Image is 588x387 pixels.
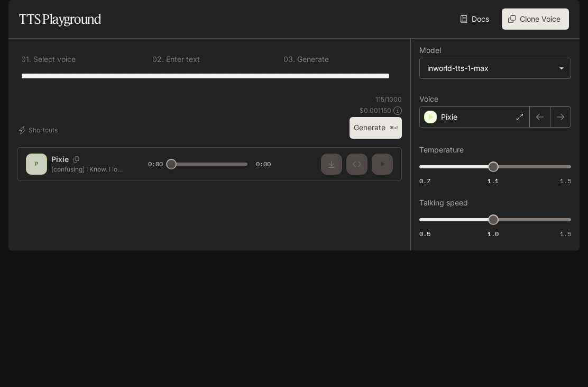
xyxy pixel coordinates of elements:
span: 0.5 [419,229,430,238]
p: Enter text [164,56,200,63]
p: Generate [295,56,329,63]
p: 0 2 . [152,56,164,63]
p: $ 0.001150 [360,106,391,115]
p: Temperature [419,146,464,154]
p: 115 / 1000 [375,95,402,104]
span: 1.5 [560,176,571,185]
p: 0 3 . [283,56,295,63]
div: inworld-tts-1-max [420,58,571,78]
div: inworld-tts-1-max [427,63,554,74]
button: Shortcuts [17,122,62,139]
button: open drawer [8,5,27,24]
span: 0.7 [419,176,430,185]
p: Model [419,47,441,54]
a: Docs [458,8,493,30]
p: Voice [419,95,438,103]
button: Generate⌘⏎ [350,117,402,139]
p: Talking speed [419,199,468,206]
p: Pixie [441,112,457,122]
h1: TTS Playground [19,8,101,30]
p: 0 1 . [21,56,31,63]
span: 1.5 [560,229,571,238]
p: ⌘⏎ [390,125,398,131]
span: 1.0 [488,229,499,238]
span: 1.1 [488,176,499,185]
button: Clone Voice [502,8,569,30]
p: Select voice [31,56,76,63]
